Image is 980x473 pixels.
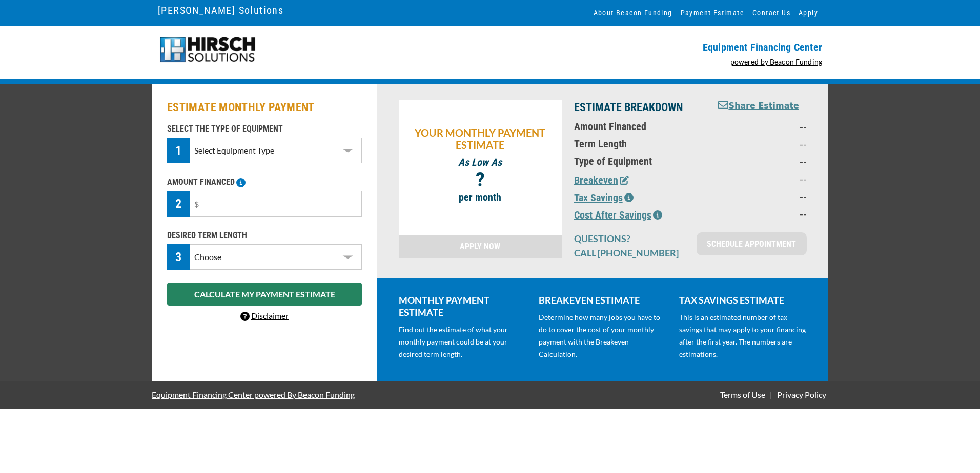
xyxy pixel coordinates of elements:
[240,311,289,320] a: Disclaimer
[574,173,629,188] button: Breakeven
[539,294,666,306] p: BREAKEVEN ESTIMATE
[770,390,772,399] span: |
[697,232,807,255] a: SCHEDULE APPOINTMENT
[158,36,257,64] img: Hirsch-logo-55px.png
[574,232,684,245] p: QUESTIONS?
[399,324,526,360] p: Find out the estimate of what your monthly payment could be at your desired term length.
[167,191,190,217] div: 2
[404,126,557,151] p: YOUR MONTHLY PAYMENT ESTIMATE
[574,247,684,259] p: CALL [PHONE_NUMBER]
[775,390,828,399] a: Privacy Policy
[717,207,807,220] p: --
[730,57,823,66] a: powered by Beacon Funding
[167,283,362,306] button: CALCULATE MY PAYMENT ESTIMATE
[717,190,807,202] p: --
[679,294,807,306] p: TAX SAVINGS ESTIMATE
[167,100,362,115] h2: ESTIMATE MONTHLY PAYMENT
[167,176,362,188] p: AMOUNT FINANCED
[404,156,557,168] p: As Low As
[574,100,705,115] p: ESTIMATE BREAKDOWN
[404,191,557,203] p: per month
[717,173,807,185] p: --
[679,311,807,360] p: This is an estimated number of tax savings that may apply to your financing after the first year....
[190,191,362,217] input: $
[574,207,662,223] button: Cost After Savings
[717,155,807,167] p: --
[399,235,562,258] a: APPLY NOW
[167,244,190,270] div: 3
[167,138,190,163] div: 1
[574,138,705,150] p: Term Length
[718,100,799,113] button: Share Estimate
[717,138,807,150] p: --
[399,294,526,318] p: MONTHLY PAYMENT ESTIMATE
[574,120,705,133] p: Amount Financed
[717,120,807,133] p: --
[539,311,666,360] p: Determine how many jobs you have to do to cover the cost of your monthly payment with the Breakev...
[718,390,767,399] a: Terms of Use
[167,229,362,242] p: DESIRED TERM LENGTH
[574,155,705,167] p: Type of Equipment
[574,190,634,205] button: Tax Savings
[404,174,557,186] p: ?
[158,2,283,19] a: [PERSON_NAME] Solutions
[167,123,362,135] p: SELECT THE TYPE OF EQUIPMENT
[152,382,355,407] a: Equipment Financing Center powered By Beacon Funding
[496,41,822,53] p: Equipment Financing Center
